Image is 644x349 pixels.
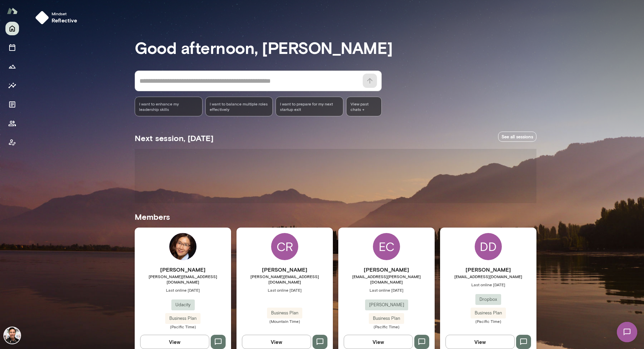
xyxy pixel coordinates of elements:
[271,233,298,260] div: CR
[135,287,231,293] span: Last online [DATE]
[236,274,333,285] span: [PERSON_NAME][EMAIL_ADDRESS][DOMAIN_NAME]
[135,211,536,222] h5: Members
[369,315,404,322] span: Business Plan
[52,11,77,16] span: Mindset
[440,266,536,274] h6: [PERSON_NAME]
[139,101,198,112] span: I want to enhance my leadership skills
[135,274,231,285] span: [PERSON_NAME][EMAIL_ADDRESS][DOMAIN_NAME]
[338,274,435,285] span: [EMAIL_ADDRESS][PERSON_NAME][DOMAIN_NAME]
[171,302,195,308] span: Udacity
[344,335,413,349] button: View
[52,16,77,24] h6: reflective
[440,274,536,279] span: [EMAIL_ADDRESS][DOMAIN_NAME]
[236,318,333,324] span: (Mountain Time)
[365,302,408,308] span: [PERSON_NAME]
[5,79,19,92] button: Insights
[135,266,231,274] h6: [PERSON_NAME]
[140,335,209,349] button: View
[498,132,536,142] a: See all sessions
[165,315,201,322] span: Business Plan
[4,327,20,344] img: Albert Villarde
[135,97,203,116] div: I want to enhance my leadership skills
[5,60,19,73] button: Growth Plan
[236,287,333,293] span: Last online [DATE]
[440,282,536,287] span: Last online [DATE]
[7,4,18,17] img: Mento
[135,38,536,57] h3: Good afternoon, [PERSON_NAME]
[236,266,333,274] h6: [PERSON_NAME]
[169,233,196,260] img: Vicky Xiao
[5,98,19,111] button: Documents
[373,233,400,260] div: EC
[475,296,501,303] span: Dropbox
[280,101,339,112] span: I want to prepare for my next startup exit
[5,22,19,35] button: Home
[135,324,231,329] span: (Pacific Time)
[338,324,435,329] span: (Pacific Time)
[5,41,19,54] button: Sessions
[346,97,382,116] span: View past chats ->
[446,335,515,349] button: View
[338,287,435,293] span: Last online [DATE]
[440,318,536,324] span: (Pacific Time)
[33,8,83,27] button: Mindsetreflective
[276,97,343,116] div: I want to prepare for my next startup exit
[135,133,213,143] h5: Next session, [DATE]
[267,310,302,316] span: Business Plan
[210,101,269,112] span: I want to balance multiple roles effectively
[35,11,49,24] img: mindset
[205,97,273,116] div: I want to balance multiple roles effectively
[338,266,435,274] h6: [PERSON_NAME]
[471,310,506,316] span: Business Plan
[242,335,311,349] button: View
[5,136,19,149] button: Client app
[475,233,502,260] div: DD
[5,117,19,130] button: Members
